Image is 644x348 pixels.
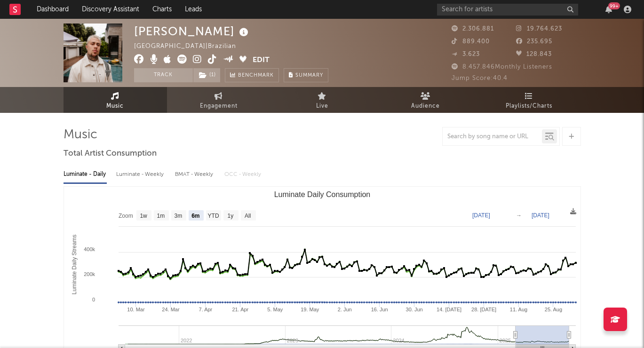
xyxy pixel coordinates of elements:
[452,51,480,57] span: 3.623
[64,148,157,159] span: Total Artist Consumption
[374,87,477,113] a: Audience
[193,68,221,82] span: ( 1 )
[477,87,581,113] a: Playlists/Charts
[134,68,193,82] button: Track
[119,213,133,219] text: Zoom
[92,297,95,302] text: 0
[106,101,124,112] span: Music
[116,166,166,182] div: Luminate - Weekly
[405,307,422,312] text: 30. Jun
[437,307,461,312] text: 14. [DATE]
[191,213,199,219] text: 6m
[544,307,562,312] text: 25. Aug
[472,212,490,219] text: [DATE]
[71,235,77,294] text: Luminate Daily Streams
[199,307,212,312] text: 7. Apr
[295,73,323,78] span: Summary
[175,166,215,182] div: BMAT - Weekly
[64,166,107,182] div: Luminate - Daily
[84,271,95,277] text: 200k
[140,213,147,219] text: 1w
[516,26,562,32] span: 19.764.623
[127,307,145,312] text: 10. Mar
[411,101,440,112] span: Audience
[509,307,527,312] text: 11. Aug
[232,307,248,312] text: 21. Apr
[452,64,552,70] span: 8.457.846 Monthly Listeners
[471,307,496,312] text: 28. [DATE]
[516,212,522,219] text: →
[157,213,165,219] text: 1m
[207,213,219,219] text: YTD
[64,87,167,113] a: Music
[244,213,250,219] text: All
[238,70,274,81] span: Benchmark
[437,4,578,16] input: Search for artists
[193,68,220,82] button: (1)
[167,87,270,113] a: Engagement
[506,101,552,112] span: Playlists/Charts
[284,68,328,82] button: Summary
[200,101,238,112] span: Engagement
[532,212,549,219] text: [DATE]
[452,75,508,81] span: Jump Score: 40.4
[316,101,328,112] span: Live
[516,39,552,45] span: 235.695
[274,190,370,198] text: Luminate Daily Consumption
[134,41,247,52] div: [GEOGRAPHIC_DATA] | Brazilian
[162,307,180,312] text: 24. Mar
[301,307,319,312] text: 19. May
[371,307,388,312] text: 16. Jun
[443,133,542,141] input: Search by song name or URL
[225,68,279,82] a: Benchmark
[605,6,612,13] button: 99+
[174,213,182,219] text: 3m
[227,213,233,219] text: 1y
[516,51,552,57] span: 128.843
[452,39,490,45] span: 889.400
[337,307,351,312] text: 2. Jun
[270,87,374,113] a: Live
[84,246,95,252] text: 400k
[452,26,494,32] span: 2.306.881
[134,24,251,39] div: [PERSON_NAME]
[253,55,270,66] button: Edit
[267,307,283,312] text: 5. May
[608,2,620,9] div: 99 +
